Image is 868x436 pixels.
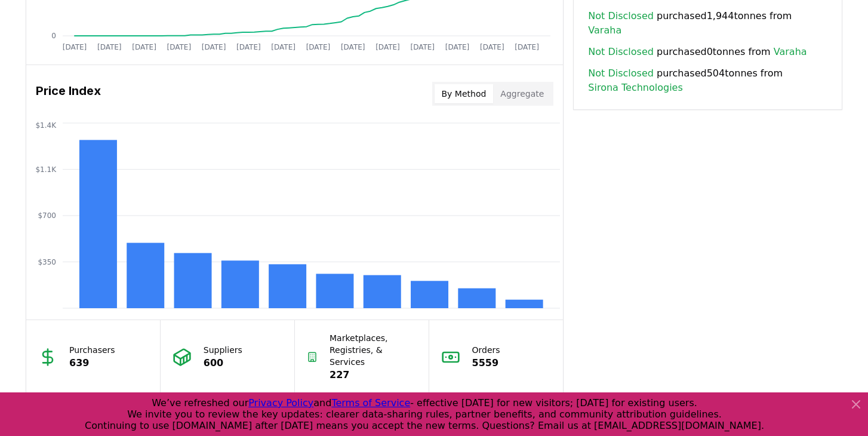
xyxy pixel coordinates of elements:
[774,45,807,59] a: Varaha
[588,66,827,95] span: purchased 504 tonnes from
[36,82,101,106] h3: Price Index
[38,211,56,220] tspan: $700
[51,32,56,40] tspan: 0
[132,43,156,51] tspan: [DATE]
[38,258,56,266] tspan: $350
[306,43,331,51] tspan: [DATE]
[35,121,57,130] tspan: $1.4K
[167,43,192,51] tspan: [DATE]
[204,344,242,356] p: Suppliers
[588,66,654,81] a: Not Disclosed
[204,356,242,370] p: 600
[97,43,122,51] tspan: [DATE]
[63,43,87,51] tspan: [DATE]
[375,43,400,51] tspan: [DATE]
[480,43,504,51] tspan: [DATE]
[588,9,654,23] a: Not Disclosed
[588,9,827,38] span: purchased 1,944 tonnes from
[472,356,500,370] p: 5559
[493,84,551,103] button: Aggregate
[330,332,417,368] p: Marketplaces, Registries, & Services
[35,165,57,174] tspan: $1.1K
[588,45,807,59] span: purchased 0 tonnes from
[236,43,261,51] tspan: [DATE]
[69,356,115,370] p: 639
[410,43,435,51] tspan: [DATE]
[435,84,494,103] button: By Method
[330,368,417,382] p: 227
[588,45,654,59] a: Not Disclosed
[515,43,539,51] tspan: [DATE]
[445,43,470,51] tspan: [DATE]
[341,43,365,51] tspan: [DATE]
[472,344,500,356] p: Orders
[69,344,115,356] p: Purchasers
[588,81,682,95] a: Sirona Technologies
[588,23,621,38] a: Varaha
[271,43,296,51] tspan: [DATE]
[202,43,226,51] tspan: [DATE]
